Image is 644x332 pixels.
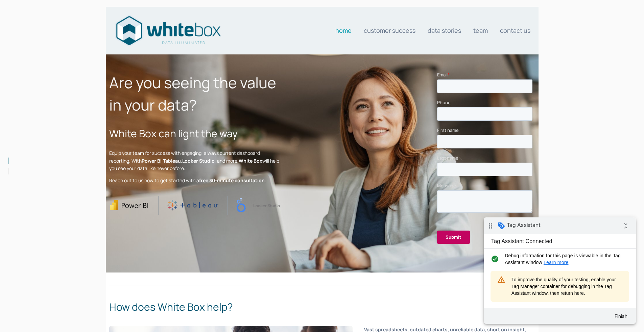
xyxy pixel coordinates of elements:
h2: White Box can light the way [109,126,280,141]
span: Debug information for this page is viewable in the Tag Assistant window [21,35,141,48]
img: Data consultants [114,14,222,47]
a: Team [473,24,488,37]
strong: Looker Studio [182,158,215,164]
button: Finish [125,93,149,105]
a: Data stories [428,24,461,37]
a: Contact us [500,24,530,37]
h2: How does White Box help? [109,299,535,314]
span: Tag Assistant [23,4,57,11]
strong: White Box [239,158,262,164]
i: Collapse debug badge [135,2,149,15]
i: check_circle [5,35,17,48]
i: warning_amber [12,55,23,69]
a: Learn more [60,42,85,48]
p: Equip your team for success with engaging, always current dashboard reporting. With , , , and mor... [109,149,280,172]
span: To improve the quality of your testing, enable your Tag Manager container for debugging in the Ta... [28,59,139,79]
a: Home [335,24,352,37]
h1: Are you seeing the value in your data? [109,71,280,116]
a: Customer Success [364,24,415,37]
strong: free 30-minute consultation [199,177,265,184]
strong: Tableau [163,158,181,164]
iframe: Form 0 [437,71,535,256]
strong: Power BI [142,158,162,164]
p: Reach out to us now to get started with a . [109,177,280,184]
